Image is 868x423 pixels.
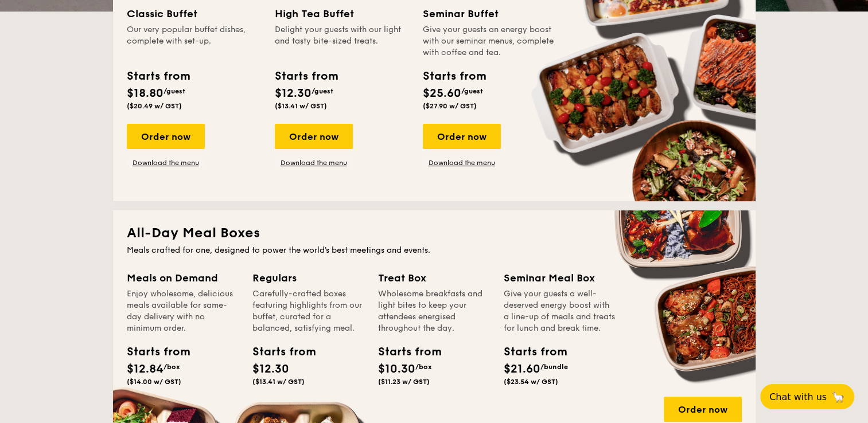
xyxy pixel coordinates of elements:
[504,343,555,361] div: Starts from
[378,288,490,334] div: Wholesome breakfasts and light bites to keep your attendees energised throughout the day.
[127,24,261,58] div: Our very popular buffet dishes, complete with set-up.
[127,6,261,22] div: Classic Buffet
[164,363,180,371] span: /box
[275,6,409,22] div: High Tea Buffet
[423,102,477,110] span: ($27.90 w/ GST)
[378,343,430,361] div: Starts from
[252,343,304,361] div: Starts from
[423,87,461,100] span: $25.60
[760,384,854,409] button: Chat with us🦙
[252,288,364,334] div: Carefully-crafted boxes featuring highlights from our buffet, curated for a balanced, satisfying ...
[252,362,289,376] span: $12.30
[252,378,305,386] span: ($13.41 w/ GST)
[127,288,239,334] div: Enjoy wholesome, delicious meals available for same-day delivery with no minimum order.
[127,270,239,286] div: Meals on Demand
[275,68,337,85] div: Starts from
[127,224,742,242] h2: All-Day Meal Boxes
[252,270,364,286] div: Regulars
[312,87,333,95] span: /guest
[461,87,483,95] span: /guest
[127,68,189,85] div: Starts from
[504,288,616,334] div: Give your guests a well-deserved energy boost with a line-up of meals and treats for lunch and br...
[423,158,501,167] a: Download the menu
[127,343,178,361] div: Starts from
[423,124,501,149] div: Order now
[275,158,353,167] a: Download the menu
[423,24,557,58] div: Give your guests an energy boost with our seminar menus, complete with coffee and tea.
[127,124,205,149] div: Order now
[164,87,185,95] span: /guest
[415,363,432,371] span: /box
[275,24,409,58] div: Delight your guests with our light and tasty bite-sized treats.
[540,363,568,371] span: /bundle
[127,158,205,167] a: Download the menu
[378,378,430,386] span: ($11.23 w/ GST)
[127,245,742,256] div: Meals crafted for one, designed to power the world's best meetings and events.
[423,68,485,85] div: Starts from
[127,102,182,110] span: ($20.49 w/ GST)
[378,270,490,286] div: Treat Box
[664,397,742,422] div: Order now
[423,6,557,22] div: Seminar Buffet
[378,362,415,376] span: $10.30
[275,87,312,100] span: $12.30
[504,270,616,286] div: Seminar Meal Box
[831,390,845,404] span: 🦙
[504,378,558,386] span: ($23.54 w/ GST)
[275,102,327,110] span: ($13.41 w/ GST)
[275,124,353,149] div: Order now
[504,362,540,376] span: $21.60
[127,378,181,386] span: ($14.00 w/ GST)
[769,391,827,402] span: Chat with us
[127,362,164,376] span: $12.84
[127,87,164,100] span: $18.80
